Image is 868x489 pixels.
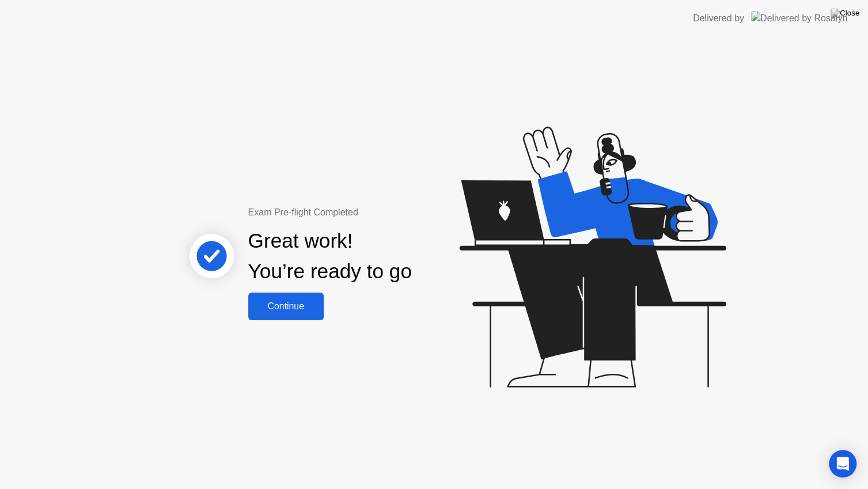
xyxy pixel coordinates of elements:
[248,226,412,287] div: Great work! You’re ready to go
[248,293,324,320] button: Continue
[252,301,320,312] div: Continue
[829,450,856,477] div: Open Intercom Messenger
[751,12,847,25] img: Delivered by Rosalyn
[248,206,486,219] div: Exam Pre-flight Completed
[693,12,744,25] div: Delivered by
[831,9,859,18] img: Close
